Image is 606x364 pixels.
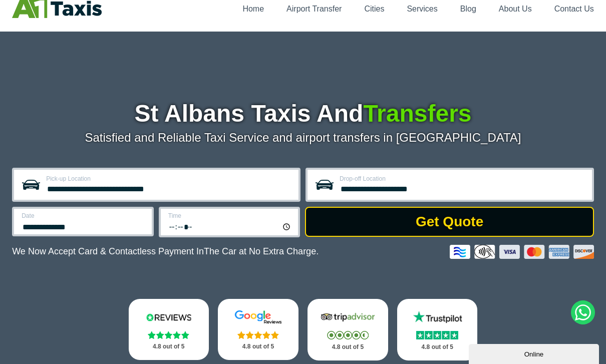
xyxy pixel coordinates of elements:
[327,331,369,339] img: Stars
[168,213,292,219] label: Time
[218,299,298,360] a: Google Stars 4.8 out of 5
[237,331,279,339] img: Stars
[242,5,264,13] a: Home
[469,342,601,364] iframe: chat widget
[148,331,189,339] img: Stars
[450,245,594,259] img: Credit And Debit Cards
[46,176,292,182] label: Pick-up Location
[408,341,466,353] p: 4.8 out of 5
[286,5,342,13] a: Airport Transfer
[308,299,388,360] a: Tripadvisor Stars 4.8 out of 5
[229,340,287,353] p: 4.8 out of 5
[397,299,477,360] a: Trustpilot Stars 4.8 out of 5
[407,5,437,13] a: Services
[319,341,377,353] p: 4.8 out of 5
[129,299,209,360] a: Reviews.io Stars 4.8 out of 5
[12,131,594,145] p: Satisfied and Reliable Taxi Service and airport transfers in [GEOGRAPHIC_DATA]
[22,213,146,219] label: Date
[408,310,466,324] img: Trustpilot
[363,100,471,127] span: Transfers
[305,207,593,237] button: Get Quote
[229,310,287,324] img: Google
[140,340,198,353] p: 4.8 out of 5
[319,310,377,324] img: Tripadvisor
[499,5,532,13] a: About Us
[340,176,586,182] label: Drop-off Location
[12,246,319,257] p: We Now Accept Card & Contactless Payment In
[140,310,198,324] img: Reviews.io
[204,246,319,256] span: The Car at No Extra Charge.
[364,5,384,13] a: Cities
[460,5,476,13] a: Blog
[12,102,594,126] h1: St Albans Taxis And
[416,331,458,339] img: Stars
[554,5,594,13] a: Contact Us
